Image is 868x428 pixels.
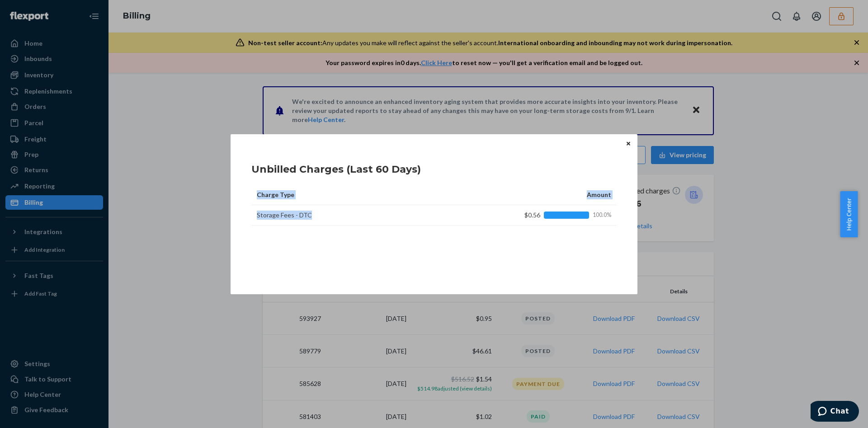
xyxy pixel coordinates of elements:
[477,185,617,205] th: Amount
[492,211,611,220] div: $0.56
[251,162,421,177] h1: Unbilled Charges (Last 60 Days)
[20,6,38,14] span: Chat
[593,211,611,219] span: 100.0%
[624,139,633,149] button: Close
[251,185,477,205] th: Charge Type
[251,205,477,226] td: Storage Fees - DTC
